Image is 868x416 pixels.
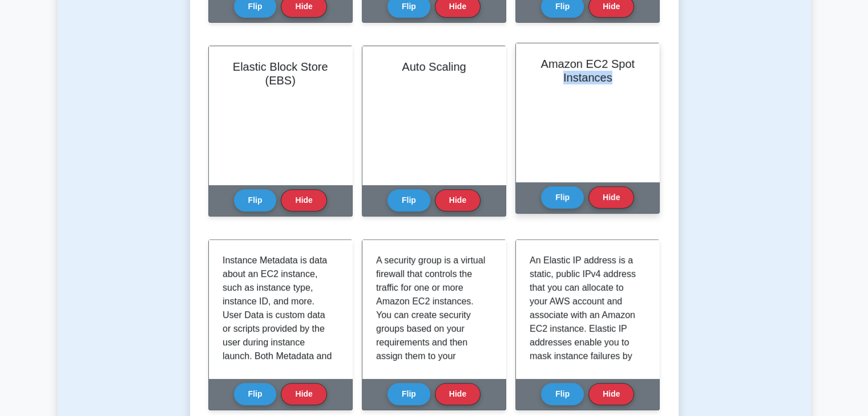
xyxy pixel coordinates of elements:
button: Hide [281,383,326,405]
button: Flip [387,189,430,211]
button: Flip [387,383,430,405]
h2: Amazon EC2 Spot Instances [530,57,645,84]
button: Hide [588,186,634,209]
h2: Auto Scaling [376,60,492,74]
button: Hide [588,383,634,405]
button: Hide [435,383,481,405]
button: Flip [234,383,277,405]
button: Flip [541,383,584,405]
h2: Elastic Block Store (EBS) [223,60,338,87]
button: Flip [234,189,277,211]
button: Flip [541,186,584,209]
button: Hide [281,189,326,211]
button: Hide [435,189,481,211]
